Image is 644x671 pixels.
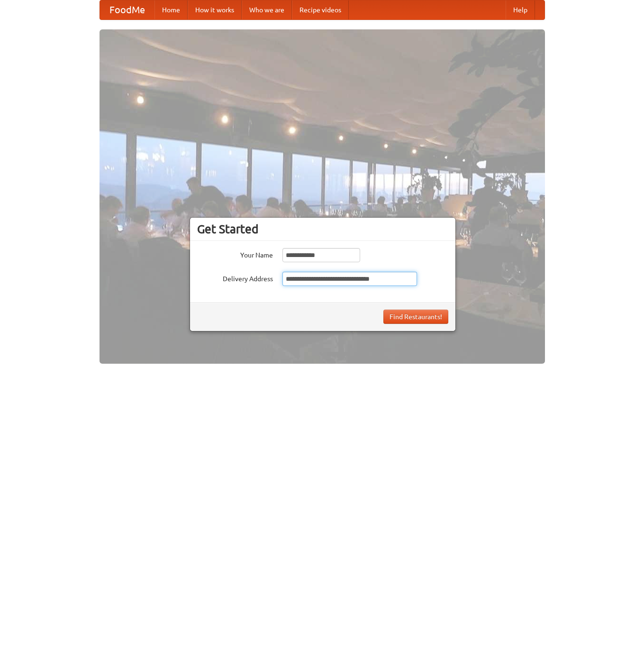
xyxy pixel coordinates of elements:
a: How it works [188,0,242,19]
a: FoodMe [100,0,154,19]
a: Who we are [242,0,292,19]
a: Home [154,0,188,19]
label: Delivery Address [197,272,273,284]
a: Recipe videos [292,0,349,19]
button: Find Restaurants! [383,310,448,324]
h3: Get Started [197,222,448,236]
a: Help [506,0,535,19]
label: Your Name [197,248,273,260]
